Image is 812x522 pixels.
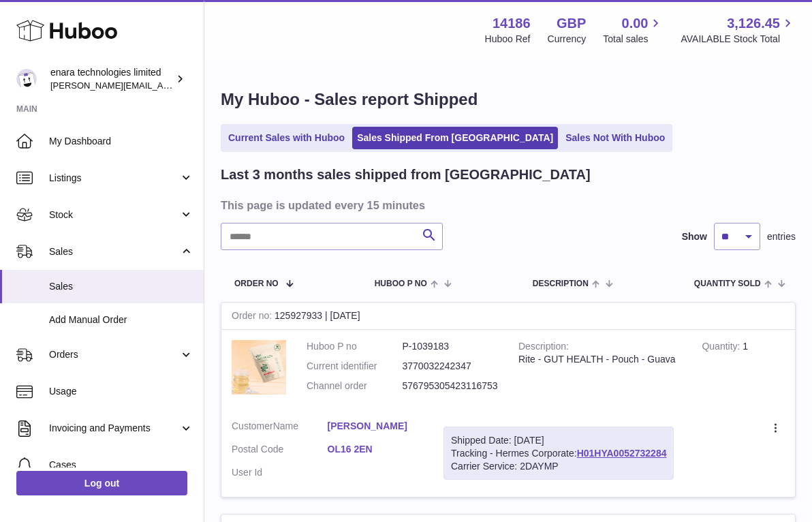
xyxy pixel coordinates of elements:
div: Shipped Date: [DATE] [451,434,666,447]
label: Show [682,230,707,243]
strong: Order no [232,310,275,324]
span: Sales [49,280,193,293]
dt: Channel order [307,380,403,393]
span: entries [767,230,796,243]
a: H01HYA0052732284 [577,448,667,459]
a: 3,126.45 AVAILABLE Stock Total [681,14,796,46]
dd: 576795305423116753 [403,380,499,393]
a: Log out [16,471,187,495]
h2: Last 3 months sales shipped from [GEOGRAPHIC_DATA] [221,166,591,184]
a: 0.00 Total sales [603,14,663,46]
img: 141861748703523.jpg [232,340,286,395]
span: Usage [49,385,193,398]
span: Quantity Sold [694,279,761,288]
div: enara technologies limited [50,66,173,92]
strong: Quantity [702,341,743,355]
div: Huboo Ref [485,33,531,46]
dt: User Id [232,466,328,479]
a: Sales Not With Huboo [561,127,670,149]
span: Listings [49,172,179,185]
span: 3,126.45 [727,14,780,33]
dt: Huboo P no [307,340,403,353]
span: Description [533,279,589,288]
span: Huboo P no [375,279,427,288]
span: Sales [49,245,179,258]
span: Cases [49,459,193,472]
div: Rite - GUT HEALTH - Pouch - Guava [518,353,681,366]
span: Orders [49,348,179,361]
div: Carrier Service: 2DAYMP [451,460,666,473]
span: Customer [232,420,273,431]
dd: 3770032242347 [403,360,499,373]
dt: Name [232,420,328,436]
td: 1 [691,330,795,410]
a: [PERSON_NAME] [328,420,424,433]
span: Order No [234,279,279,288]
span: 0.00 [622,14,649,33]
dd: P-1039183 [403,340,499,353]
img: Dee@enara.co [16,69,37,89]
h1: My Huboo - Sales report Shipped [221,89,796,110]
a: Current Sales with Huboo [223,127,349,149]
span: Total sales [603,33,663,46]
span: [PERSON_NAME][EMAIL_ADDRESS][DOMAIN_NAME] [50,80,273,91]
strong: GBP [557,14,586,33]
strong: 14186 [493,14,531,33]
span: AVAILABLE Stock Total [681,33,796,46]
h3: This page is updated every 15 minutes [221,198,792,213]
span: Stock [49,209,179,221]
div: Currency [548,33,587,46]
a: Sales Shipped From [GEOGRAPHIC_DATA] [352,127,558,149]
div: Tracking - Hermes Corporate: [443,427,674,480]
dt: Postal Code [232,443,328,459]
strong: Description [518,341,569,355]
span: Invoicing and Payments [49,422,179,435]
div: 125927933 | [DATE] [221,303,795,330]
span: Add Manual Order [49,313,193,326]
span: My Dashboard [49,135,193,148]
dt: Current identifier [307,360,403,373]
a: OL16 2EN [328,443,424,456]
